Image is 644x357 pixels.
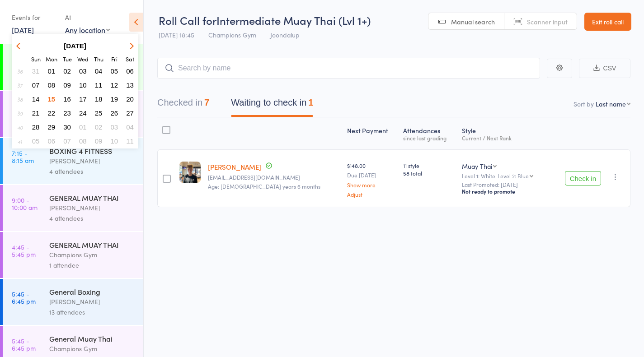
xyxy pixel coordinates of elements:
time: 9:00 - 10:00 am [12,196,38,211]
button: 17 [76,93,90,105]
div: General Muay Thai [49,334,136,343]
span: 30 [63,123,71,131]
em: 39 [17,110,23,117]
button: CSV [579,59,630,78]
time: 7:15 - 8:15 am [12,149,34,164]
div: Muay Thai [462,162,492,171]
a: 7:15 -8:15 amBOXING 4 FITNESS[PERSON_NAME]4 attendees [3,138,143,184]
span: 05 [32,137,40,145]
span: 16 [63,95,71,103]
span: 11 [126,137,134,145]
div: Champions Gym [49,250,136,260]
input: Search by name [157,58,540,79]
div: 1 attendee [49,260,136,270]
span: 14 [32,95,40,103]
small: Wednesday [77,55,89,63]
button: Checked in7 [157,93,209,117]
em: 41 [18,138,22,145]
a: Show more [347,182,396,188]
button: 28 [29,121,43,133]
small: Sunday [31,55,41,63]
button: 18 [92,93,106,105]
em: 37 [17,82,23,89]
button: 31 [29,65,43,77]
button: 02 [60,65,74,77]
div: [PERSON_NAME] [49,203,136,213]
em: 40 [17,124,23,131]
div: Next Payment [343,121,400,145]
div: Level 2: Blue [498,173,529,179]
button: 19 [108,93,122,105]
span: 10 [111,137,118,145]
span: 17 [79,95,87,103]
button: 06 [45,135,59,147]
small: Saturday [126,55,134,63]
button: 08 [76,135,90,147]
div: GENERAL MUAY THAI [49,193,136,203]
button: 29 [45,121,59,133]
a: [PERSON_NAME] [208,162,261,172]
div: 4 attendees [49,166,136,176]
span: 08 [48,81,56,89]
span: 21 [32,109,40,117]
span: 02 [63,67,71,75]
button: 07 [29,79,43,91]
span: 02 [95,123,103,131]
span: Manual search [451,17,495,26]
span: 58 total [403,169,455,177]
span: 11 style [403,162,455,169]
button: 20 [123,93,137,105]
div: Not ready to promote [462,188,546,195]
div: 13 attendees [49,307,136,317]
button: 16 [60,93,74,105]
small: Tuesday [63,55,72,63]
span: 10 [79,81,87,89]
time: 5:45 - 6:45 pm [12,290,36,305]
button: 24 [76,107,90,119]
span: Champions Gym [208,30,256,39]
button: 03 [76,65,90,77]
span: 18 [95,95,103,103]
button: 13 [123,79,137,91]
button: 08 [45,79,59,91]
button: 26 [108,107,122,119]
small: chpmnjo@gmail.com [208,174,340,181]
div: $148.00 [347,162,396,197]
span: 01 [48,67,56,75]
button: 06 [123,65,137,77]
button: Check in [565,171,601,185]
div: Any location [65,25,110,35]
span: 05 [111,67,118,75]
button: 30 [60,121,74,133]
div: At [65,10,110,25]
span: 29 [48,123,56,131]
span: 04 [126,123,134,131]
a: 5:45 -6:45 pmGeneral Boxing[PERSON_NAME]13 attendees [3,279,143,325]
span: 31 [32,67,40,75]
div: [PERSON_NAME] [49,156,136,166]
span: 12 [111,81,118,89]
span: 08 [79,137,87,145]
span: 28 [32,123,40,131]
span: 15 [48,95,56,103]
img: image1732788505.png [179,162,201,183]
span: 04 [95,67,103,75]
button: 14 [29,93,43,105]
div: [PERSON_NAME] [49,297,136,307]
div: Atten­dances [400,121,458,145]
div: Champions Gym [49,343,136,354]
div: Style [458,121,550,145]
button: 11 [123,135,137,147]
label: Sort by [573,99,594,108]
span: 06 [48,137,56,145]
button: 23 [60,107,74,119]
span: 25 [95,109,103,117]
small: Due [DATE] [347,172,396,178]
button: 03 [108,121,122,133]
span: 20 [126,95,134,103]
div: Last name [596,99,626,108]
button: 05 [108,65,122,77]
div: GENERAL MUAY THAI [49,240,136,250]
span: 23 [63,109,71,117]
button: 12 [108,79,122,91]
